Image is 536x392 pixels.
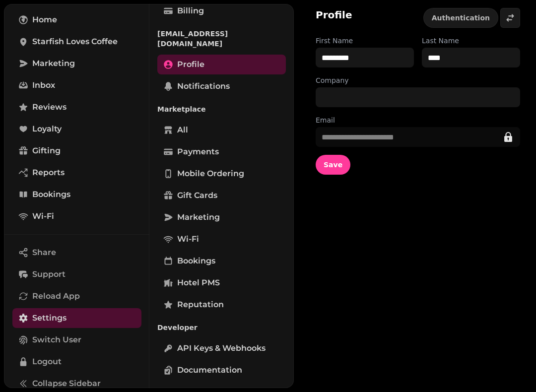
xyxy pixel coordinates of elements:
[157,338,286,358] a: API keys & webhooks
[32,247,56,259] span: Share
[12,243,141,262] button: Share
[177,168,244,180] span: Mobile ordering
[12,54,141,73] a: Marketing
[177,211,220,223] span: Marketing
[157,120,286,140] a: All
[32,290,80,302] span: Reload App
[316,75,520,85] label: Company
[157,25,286,53] p: [EMAIL_ADDRESS][DOMAIN_NAME]
[12,75,141,95] a: Inbox
[157,360,286,380] a: Documentation
[177,364,242,376] span: Documentation
[32,268,66,280] span: Support
[316,8,352,22] h2: Profile
[157,1,286,21] a: Billing
[177,255,215,267] span: Bookings
[12,32,141,52] a: Starfish Loves Coffee
[157,295,286,315] a: Reputation
[316,155,350,175] button: Save
[157,164,286,184] a: Mobile ordering
[32,145,61,157] span: Gifting
[12,119,141,139] a: Loyalty
[32,210,54,222] span: Wi-Fi
[32,189,70,200] span: Bookings
[177,124,188,136] span: All
[32,58,75,69] span: Marketing
[32,101,67,113] span: Reviews
[157,100,286,118] p: Marketplace
[12,352,141,372] button: Logout
[32,167,65,179] span: Reports
[177,342,266,354] span: API keys & webhooks
[177,233,199,245] span: Wi-Fi
[32,36,118,48] span: Starfish Loves Coffee
[12,206,141,226] a: Wi-Fi
[12,185,141,204] a: Bookings
[12,10,141,30] a: Home
[12,264,141,284] button: Support
[32,334,81,346] span: Switch User
[177,80,230,92] span: Notifications
[177,5,204,17] span: Billing
[324,161,342,168] span: Save
[12,308,141,328] a: Settings
[157,55,286,74] a: Profile
[157,251,286,271] a: Bookings
[12,163,141,183] a: Reports
[32,312,67,324] span: Settings
[32,123,62,135] span: Loyalty
[32,14,57,26] span: Home
[12,286,141,306] button: Reload App
[12,330,141,350] button: Switch User
[177,277,220,289] span: Hotel PMS
[157,229,286,249] a: Wi-Fi
[32,79,55,91] span: Inbox
[423,8,498,28] button: Authentication
[177,59,204,70] span: Profile
[177,299,224,311] span: Reputation
[157,207,286,227] a: Marketing
[316,36,414,46] label: First Name
[157,273,286,293] a: Hotel PMS
[32,378,101,390] span: Collapse Sidebar
[157,142,286,162] a: Payments
[177,146,219,158] span: Payments
[157,76,286,96] a: Notifications
[177,190,217,201] span: Gift cards
[12,141,141,161] a: Gifting
[422,36,520,46] label: Last Name
[157,186,286,205] a: Gift cards
[498,127,518,147] button: edit
[32,356,62,368] span: Logout
[157,319,286,336] p: Developer
[316,115,520,125] label: Email
[432,14,490,21] span: Authentication
[12,97,141,117] a: Reviews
